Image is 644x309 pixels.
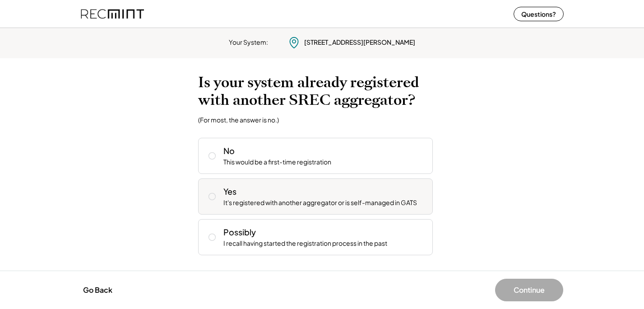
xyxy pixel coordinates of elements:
div: This would be a first-time registration [223,158,331,167]
button: Go Back [80,280,115,300]
div: Possibly [223,226,256,238]
div: I recall having started the registration process in the past [223,239,387,248]
div: No [223,145,235,156]
div: Your System: [229,38,268,47]
div: (For most, the answer is no.) [198,116,279,124]
h2: Is your system already registered with another SREC aggregator? [198,74,446,109]
img: recmint-logotype%403x%20%281%29.jpeg [81,2,144,26]
button: Questions? [514,7,564,21]
div: Yes [223,186,236,197]
button: Continue [495,279,563,301]
div: It's registered with another aggregator or is self-managed in GATS [223,198,417,207]
div: [STREET_ADDRESS][PERSON_NAME] [304,38,415,47]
